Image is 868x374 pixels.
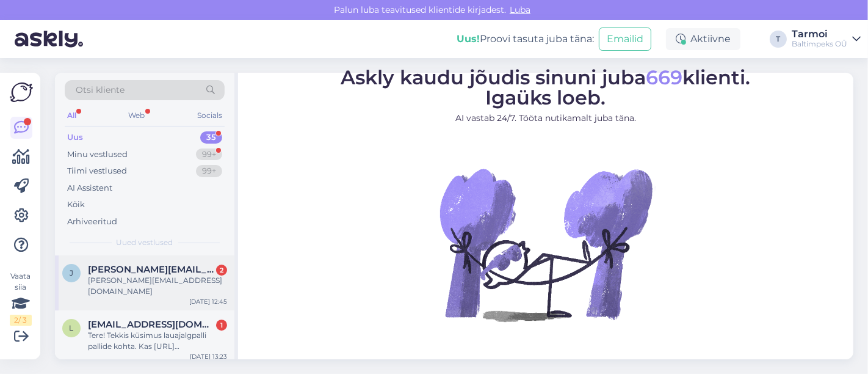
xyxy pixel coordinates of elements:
span: l [70,323,74,332]
div: Web [126,108,148,123]
div: Proovi tasuta juba täna: [457,32,594,46]
img: No Chat active [436,134,656,354]
div: 2 [216,265,227,276]
span: Otsi kliente [76,84,125,97]
div: Tere! Tekkis küsimus lauajalgpalli pallide kohta. Kas [URL][DOMAIN_NAME] hind kehtib ühele pallil... [88,330,227,352]
span: lmaljasmae@gmail.com [88,319,215,330]
span: jekaterinad@list.ru [88,264,215,275]
img: Askly Logo [10,82,33,102]
div: Minu vestlused [67,148,128,161]
div: T [770,31,787,48]
p: AI vastab 24/7. Tööta nutikamalt juba täna. [341,112,751,125]
div: 1 [216,320,227,331]
div: Arhiveeritud [67,216,117,228]
div: Baltimpeks OÜ [792,39,847,49]
span: Askly kaudu jõudis sinuni juba klienti. Igaüks loeb. [341,65,751,109]
div: Vaata siia [10,271,32,326]
a: TarmoiBaltimpeks OÜ [792,29,861,49]
div: AI Assistent [67,182,112,194]
div: Tiimi vestlused [67,165,127,177]
div: Socials [195,108,225,123]
div: [DATE] 13:23 [190,352,227,361]
span: Luba [506,4,534,15]
div: 35 [200,131,222,144]
div: Tarmoi [792,29,847,39]
button: Emailid [599,28,651,51]
div: Kõik [67,199,85,211]
span: j [70,268,73,277]
div: Aktiivne [666,28,740,50]
div: [DATE] 12:45 [189,297,227,306]
div: All [65,108,79,123]
div: Uus [67,131,83,144]
div: 99+ [196,165,222,177]
div: 99+ [196,148,222,161]
span: Uued vestlused [117,237,173,248]
span: 669 [646,65,683,89]
div: 2 / 3 [10,315,32,326]
b: Uus! [457,33,480,45]
div: [PERSON_NAME][EMAIL_ADDRESS][DOMAIN_NAME] [88,275,227,297]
